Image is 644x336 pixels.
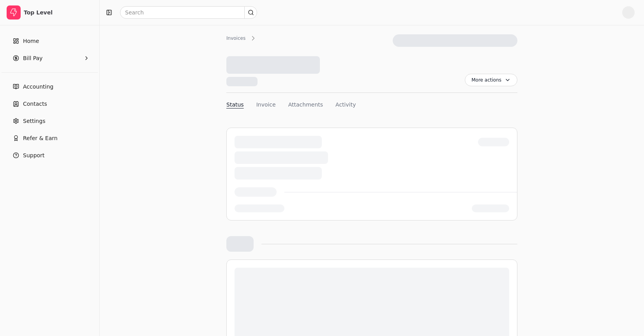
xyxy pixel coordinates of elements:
[256,101,276,109] button: Invoice
[23,134,58,142] span: Refer & Earn
[23,83,53,91] span: Accounting
[23,117,45,125] span: Settings
[335,101,356,109] button: Activity
[23,151,44,160] span: Support
[3,130,96,146] button: Refer & Earn
[24,9,93,16] div: Top Level
[120,6,257,19] input: Search
[23,54,42,62] span: Bill Pay
[3,79,96,94] a: Accounting
[3,113,96,129] a: Settings
[465,74,517,86] button: More actions
[3,33,96,49] a: Home
[226,34,265,42] nav: Breadcrumb
[226,101,244,109] button: Status
[3,50,96,66] button: Bill Pay
[3,148,96,163] button: Support
[23,100,47,108] span: Contacts
[288,101,323,109] button: Attachments
[3,96,96,112] a: Contacts
[23,37,39,45] span: Home
[226,35,249,42] div: Invoices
